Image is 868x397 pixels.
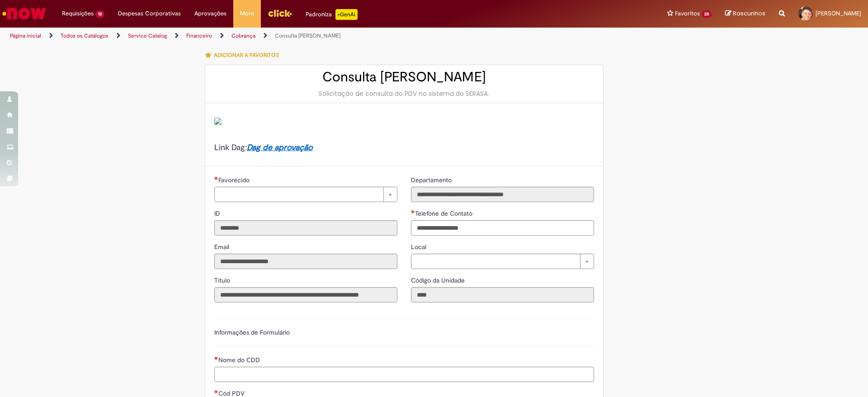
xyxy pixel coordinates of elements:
img: click_logo_yellow_360x200.png [268,6,292,20]
div: Solicitação de consulta do PDV no sistema do SERASA. [214,89,594,98]
a: Todos os Catálogos [61,32,108,39]
span: [PERSON_NAME] [816,9,861,17]
label: Somente leitura - Código da Unidade [411,276,467,285]
a: Rascunhos [725,9,765,18]
span: Necessários [214,356,218,360]
span: More [240,9,254,18]
a: Service Catalog [128,32,167,39]
span: Local [411,243,428,251]
a: Limpar campo Favorecido [214,187,397,202]
label: Somente leitura - Departamento [411,175,453,184]
div: Padroniza [306,9,358,20]
label: Informações de Formulário [214,328,290,336]
label: Somente leitura - Email [214,242,231,251]
p: +GenAi [335,9,358,20]
label: Somente leitura - ID [214,209,222,218]
input: Título [214,287,397,302]
span: Somente leitura - Título [214,276,232,284]
span: Adicionar a Favoritos [214,52,279,59]
input: Telefone de Contato [411,220,594,236]
label: Somente leitura - Título [214,276,232,285]
span: Necessários [214,176,218,180]
span: Necessários - Favorecido [218,176,251,184]
input: Código da Unidade [411,287,594,302]
img: ServiceNow [1,5,47,23]
span: Necessários [214,390,218,393]
span: Obrigatório Preenchido [411,210,415,213]
a: Cobrança [231,32,255,39]
a: Consulta [PERSON_NAME] [275,32,340,39]
input: ID [214,220,397,236]
span: Despesas Corporativas [118,9,181,18]
input: Email [214,254,397,269]
span: Somente leitura - Código da Unidade [411,276,467,284]
a: Dag de aprovação [247,142,313,153]
ul: Trilhas de página [7,28,572,44]
a: Página inicial [10,32,41,39]
input: Departamento [411,187,594,202]
button: Adicionar a Favoritos [205,46,284,65]
span: Telefone de Contato [415,209,474,217]
a: Limpar campo Local [411,254,594,269]
span: Rascunhos [733,9,765,18]
span: Aprovações [194,9,226,18]
a: Financeiro [186,32,212,39]
h4: Link Dag: [214,143,594,152]
img: sys_attachment.do [214,118,222,125]
span: Nome do CDD [218,356,262,364]
span: 18 [95,10,104,18]
span: 28 [702,10,712,18]
span: Somente leitura - ID [214,209,222,217]
span: Requisições [62,9,94,18]
h2: Consulta [PERSON_NAME] [214,70,594,85]
input: Nome do CDD [214,367,594,382]
span: Favoritos [675,9,700,18]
